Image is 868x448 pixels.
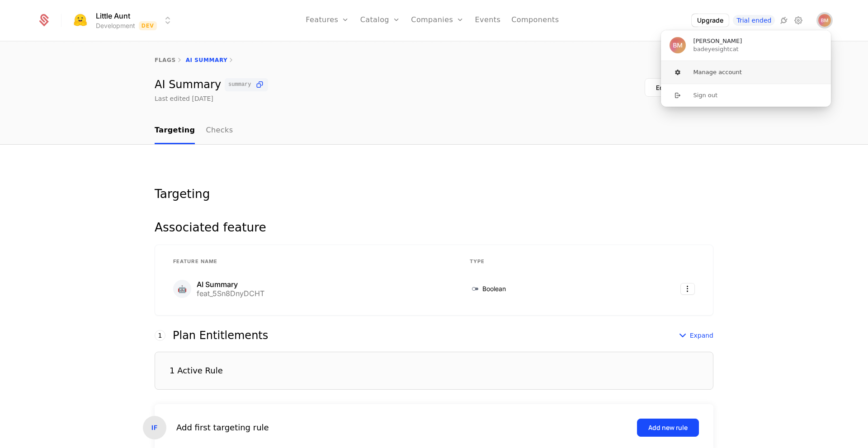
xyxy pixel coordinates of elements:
[155,57,176,63] a: flags
[173,330,268,341] div: Plan Entitlements
[656,83,681,92] div: Edit flag
[206,118,233,144] a: Checks
[197,281,264,288] div: AI Summary
[176,421,269,434] div: Add first targeting rule
[778,15,789,26] a: Integrations
[680,283,695,295] button: Select action
[660,84,831,107] button: Sign out
[155,330,165,341] div: 1
[96,21,135,30] div: Development
[143,416,166,439] div: IF
[170,367,223,375] div: 1 Active Rule
[72,10,174,30] button: Select environment
[690,331,713,340] span: Expand
[70,9,91,31] img: Little Aunt
[818,14,831,27] img: Beom Mee
[162,252,459,271] th: Feature Name
[155,188,713,200] div: Targeting
[228,82,251,87] span: summary
[173,280,191,298] div: 🤖
[155,118,195,144] a: Targeting
[661,30,831,107] div: User button popover
[660,61,831,84] button: Manage account
[693,45,742,53] span: badeyesightcat
[648,423,688,432] div: Add new rule
[482,284,506,293] span: Boolean
[693,37,742,45] span: [PERSON_NAME]
[197,290,264,297] div: feat_5Sn8DnyDCHT
[155,222,713,233] div: Associated feature
[155,118,713,144] nav: Main
[459,252,611,271] th: Type
[96,10,130,21] span: Little Aunt
[155,78,268,91] div: AI Summary
[793,15,804,26] a: Settings
[670,37,686,53] img: Beom Mee
[155,118,233,144] ul: Choose Sub Page
[139,21,157,30] span: Dev
[155,94,213,103] div: Last edited [DATE]
[733,15,775,26] span: Trial ended
[818,14,831,27] button: Close user button
[692,14,729,27] button: Upgrade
